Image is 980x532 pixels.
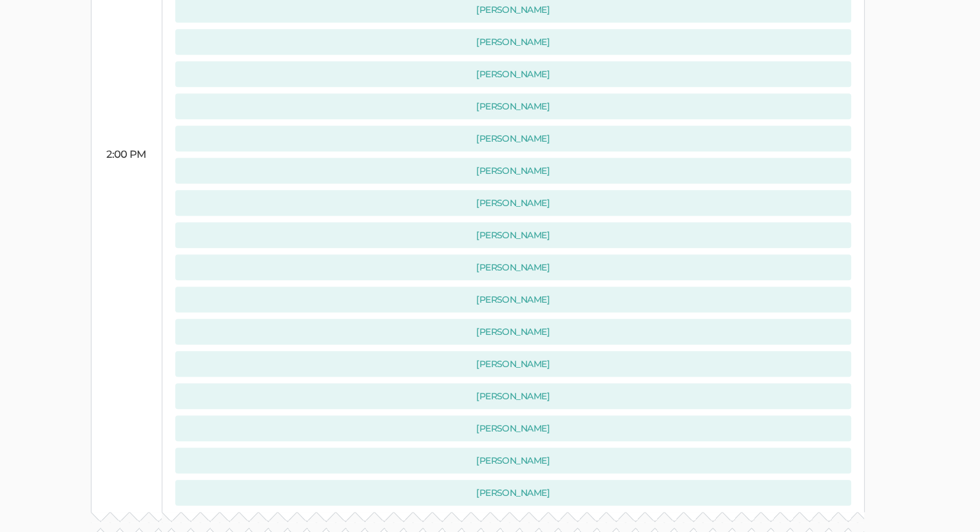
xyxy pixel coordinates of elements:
[175,319,851,345] button: [PERSON_NAME]
[175,415,851,441] button: [PERSON_NAME]
[175,383,851,409] button: [PERSON_NAME]
[175,222,851,248] button: [PERSON_NAME]
[175,190,851,216] button: [PERSON_NAME]
[175,158,851,184] button: [PERSON_NAME]
[104,147,149,162] div: 2:00 PM
[175,254,851,280] button: [PERSON_NAME]
[175,126,851,151] button: [PERSON_NAME]
[916,470,980,532] iframe: Chat Widget
[175,287,851,312] button: [PERSON_NAME]
[175,29,851,55] button: [PERSON_NAME]
[175,61,851,87] button: [PERSON_NAME]
[175,480,851,506] button: [PERSON_NAME]
[175,448,851,473] button: [PERSON_NAME]
[175,93,851,119] button: [PERSON_NAME]
[175,351,851,377] button: [PERSON_NAME]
